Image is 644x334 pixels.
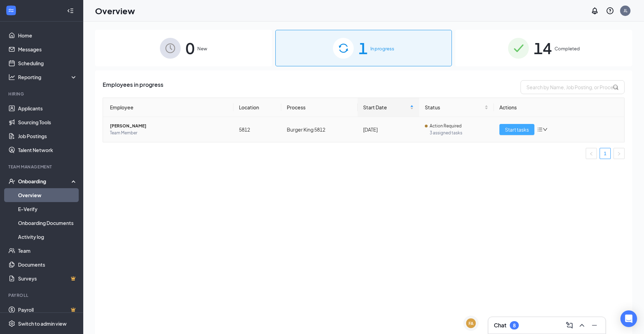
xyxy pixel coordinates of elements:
button: ComposeMessage [564,320,575,331]
div: Hiring [8,91,76,97]
div: Open Intercom Messenger [620,310,637,327]
button: left [586,148,597,159]
span: In progress [370,45,394,52]
div: Switch to admin view [18,320,67,327]
svg: Collapse [67,7,74,14]
th: Actions [494,98,624,117]
span: Start Date [363,103,409,111]
a: Overview [18,188,77,202]
svg: UserCheck [8,178,15,185]
a: E-Verify [18,202,77,216]
button: Start tasks [499,124,534,135]
div: [DATE] [363,126,414,133]
div: Onboarding [18,178,71,185]
h3: Chat [494,322,506,329]
a: Applicants [18,101,77,115]
li: 1 [600,148,611,159]
span: bars [537,127,543,132]
span: right [617,152,621,156]
span: Status [425,103,483,111]
span: left [589,152,593,156]
div: Reporting [18,74,78,81]
span: Action Required [430,123,462,130]
li: Next Page [613,148,625,159]
svg: Settings [8,320,15,327]
span: 1 [359,36,368,60]
a: Talent Network [18,143,77,157]
span: New [197,45,207,52]
a: Job Postings [18,129,77,143]
span: Team Member [110,130,228,136]
td: Burger King 5812 [281,117,358,142]
span: 0 [186,36,195,60]
a: Home [18,28,77,42]
button: ChevronUp [576,320,587,331]
svg: ChevronUp [578,321,586,329]
span: 3 assigned tasks [430,130,488,136]
a: Team [18,244,77,258]
a: 1 [600,148,610,159]
span: down [543,127,548,132]
li: Previous Page [586,148,597,159]
div: JL [624,8,627,14]
a: Activity log [18,230,77,244]
span: [PERSON_NAME] [110,123,228,130]
svg: WorkstreamLogo [8,7,15,14]
h1: Overview [95,5,135,17]
a: Messages [18,42,77,56]
svg: Notifications [591,7,599,15]
a: Documents [18,258,77,272]
th: Process [281,98,358,117]
div: Team Management [8,164,76,170]
a: Sourcing Tools [18,115,77,129]
svg: QuestionInfo [606,7,614,15]
svg: ComposeMessage [565,321,574,329]
button: right [613,148,625,159]
div: FA [469,320,473,326]
th: Location [233,98,281,117]
a: PayrollCrown [18,303,77,317]
div: Payroll [8,292,76,298]
input: Search by Name, Job Posting, or Process [521,80,625,94]
svg: Analysis [8,74,15,81]
span: Employees in progress [103,80,163,94]
span: 14 [534,36,552,60]
a: Scheduling [18,56,77,70]
div: 8 [513,323,516,328]
a: Onboarding Documents [18,216,77,230]
th: Employee [103,98,233,117]
td: 5812 [233,117,281,142]
span: Completed [555,45,580,52]
span: Start tasks [505,126,529,133]
svg: Minimize [590,321,599,329]
a: SurveysCrown [18,272,77,285]
th: Status [419,98,494,117]
button: Minimize [589,320,600,331]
